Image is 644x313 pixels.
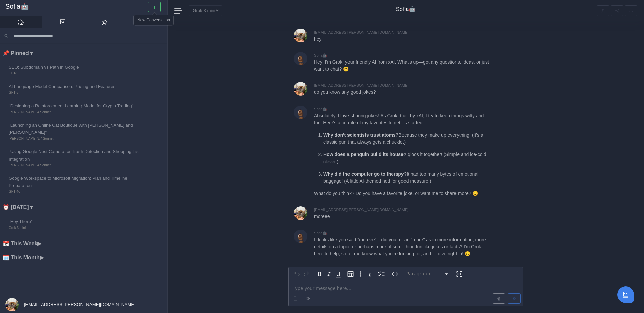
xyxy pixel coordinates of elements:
[314,106,523,112] div: Sofia🤖
[334,269,343,279] button: Underline
[9,90,144,96] span: GPT-5
[9,175,144,189] span: Google Workspace to Microsoft Migration: Plan and Timeline Preparation
[314,89,492,96] p: do you know any good jokes?
[9,189,144,194] span: GPT-4o
[390,269,399,279] button: Inline code format
[323,171,492,185] p: It had too many bytes of emotional baggage! (A little AI-themed nod for good measure.)
[3,239,167,248] li: 📅 This Week ▶
[5,3,162,11] a: Sofia🤖
[9,64,144,71] span: SEO: Subdomain vs Path in Google
[3,49,167,58] li: 📌 Pinned ▼
[323,132,492,146] p: Because they make up everything! (It's a classic pun that always gets a chuckle.)
[323,151,492,165] p: Igloos it together! (Simple and ice-cold clever.)
[314,82,523,89] div: [EMAIL_ADDRESS][PERSON_NAME][DOMAIN_NAME]
[3,253,167,262] li: 🗓️ This Month ▶
[9,218,144,225] span: "Hey There"
[358,269,367,279] button: Bulleted list
[9,71,144,76] span: GPT-5
[314,29,523,36] div: [EMAIL_ADDRESS][PERSON_NAME][DOMAIN_NAME]
[9,163,144,168] span: [PERSON_NAME] 4 Sonnet
[9,110,144,115] span: [PERSON_NAME] 4 Sonnet
[323,152,406,157] strong: How does a penguin build its house?
[3,203,167,212] li: ⏰ [DATE] ▼
[396,6,416,13] h4: Sofia🤖
[367,269,377,279] button: Numbered list
[377,269,386,279] button: Check list
[314,213,492,220] p: moreee
[358,269,386,279] div: toggle group
[9,136,144,141] span: [PERSON_NAME] 3.7 Sonnet
[9,83,144,90] span: AI Language Model Comparison: Pricing and Features
[11,31,163,41] input: Search conversations
[404,269,452,279] button: Block type
[314,206,523,213] div: [EMAIL_ADDRESS][PERSON_NAME][DOMAIN_NAME]
[323,171,407,177] strong: Why did the computer go to therapy?
[314,236,492,257] p: It looks like you said "moreee"—did you mean "more" as in more information, more details on a top...
[314,190,492,197] p: What do you think? Do you have a favorite joke, or want me to share more? 😊
[9,102,144,109] span: "Designing a Reinforcement Learning Model for Crypto Trading"
[23,302,136,307] span: [EMAIL_ADDRESS][PERSON_NAME][DOMAIN_NAME]
[314,36,492,43] p: hey
[314,112,492,126] p: Absolutely, I love sharing jokes! As Grok, built by xAI, I try to keep things witty and fun. Here...
[9,225,144,231] span: Grok 3 mini
[315,269,324,279] button: Bold
[314,52,523,59] div: Sofia🤖
[289,281,523,306] div: editable markdown
[9,122,144,136] span: "Launching an Online Cat Boutique with [PERSON_NAME] and [PERSON_NAME]"
[134,15,173,25] div: New Conversation
[9,148,144,163] span: "Using Google Nest Camera for Trash Detection and Shopping List Integration"
[324,269,334,279] button: Italic
[323,132,398,138] strong: Why don't scientists trust atoms?
[314,230,523,236] div: Sofia🤖
[314,59,492,73] p: Hey! I'm Grok, your friendly AI from xAI. What's up—got any questions, ideas, or just want to cha...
